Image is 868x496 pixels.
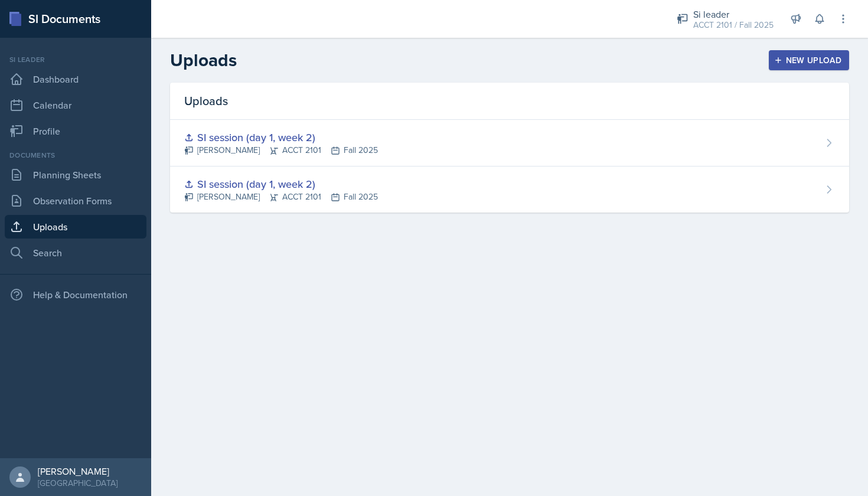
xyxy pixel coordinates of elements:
div: [GEOGRAPHIC_DATA] [38,477,118,489]
div: Help & Documentation [5,283,146,306]
div: [PERSON_NAME] ACCT 2101 Fall 2025 [184,144,378,156]
div: ACCT 2101 / Fall 2025 [693,19,774,31]
div: Si leader [693,7,774,21]
h2: Uploads [170,50,237,71]
a: SI session (day 1, week 2) [PERSON_NAME]ACCT 2101Fall 2025 [170,120,849,167]
div: SI session (day 1, week 2) [184,129,378,145]
div: [PERSON_NAME] [38,465,118,477]
div: SI session (day 1, week 2) [184,176,378,192]
a: SI session (day 1, week 2) [PERSON_NAME]ACCT 2101Fall 2025 [170,167,849,213]
button: New Upload [769,50,850,70]
div: Si leader [5,54,146,65]
a: Dashboard [5,67,146,91]
a: Search [5,241,146,265]
a: Calendar [5,93,146,117]
div: Uploads [170,83,849,120]
a: Uploads [5,215,146,239]
a: Planning Sheets [5,163,146,187]
div: Documents [5,150,146,161]
a: Observation Forms [5,189,146,213]
div: [PERSON_NAME] ACCT 2101 Fall 2025 [184,191,378,203]
a: Profile [5,119,146,143]
div: New Upload [776,56,842,65]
